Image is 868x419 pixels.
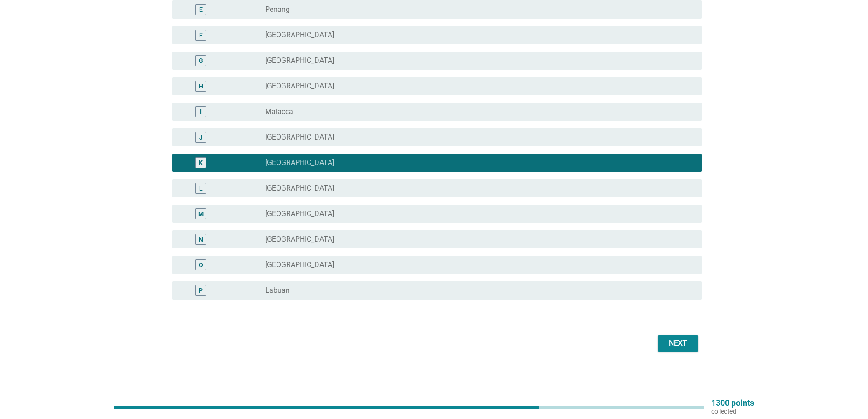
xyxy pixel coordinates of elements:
button: Next [658,335,698,352]
label: [GEOGRAPHIC_DATA] [265,184,334,193]
label: Penang [265,5,290,14]
div: G [199,56,203,66]
div: N [199,235,203,244]
label: [GEOGRAPHIC_DATA] [265,158,334,167]
label: Labuan [265,286,290,295]
label: [GEOGRAPHIC_DATA] [265,82,334,91]
div: L [199,184,203,193]
div: E [199,5,203,15]
p: 1300 points [711,399,754,407]
label: [GEOGRAPHIC_DATA] [265,235,334,244]
div: I [200,107,202,117]
label: [GEOGRAPHIC_DATA] [265,31,334,40]
div: P [199,286,203,295]
div: Next [665,338,691,349]
label: Malacca [265,107,293,116]
p: collected [711,407,754,415]
div: O [199,260,203,270]
div: K [199,158,203,168]
div: H [199,82,203,91]
label: [GEOGRAPHIC_DATA] [265,260,334,269]
div: M [198,209,204,219]
label: [GEOGRAPHIC_DATA] [265,56,334,65]
label: [GEOGRAPHIC_DATA] [265,133,334,142]
div: J [199,133,203,142]
label: [GEOGRAPHIC_DATA] [265,209,334,218]
div: F [199,31,203,40]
